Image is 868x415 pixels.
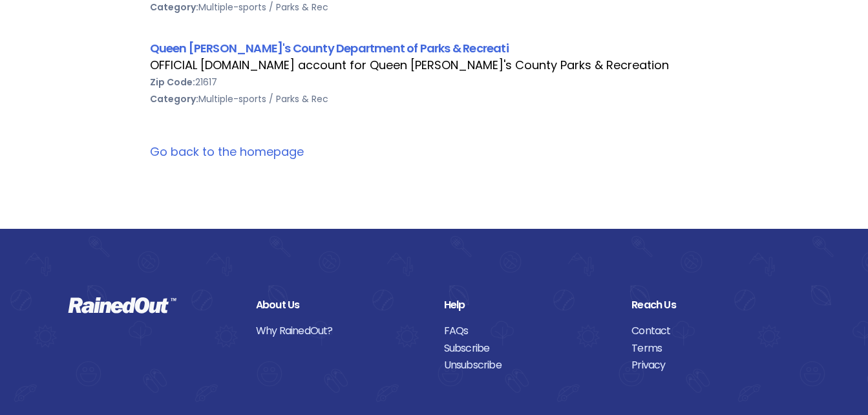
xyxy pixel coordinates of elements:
b: Zip Code: [150,76,195,89]
a: Queen [PERSON_NAME]'s County Department of Parks & Recreati [150,40,509,56]
div: About Us [256,297,425,314]
a: Privacy [631,357,800,374]
a: Why RainedOut? [256,323,425,339]
a: Terms [631,340,800,357]
div: 21617 [150,74,719,90]
a: Subscribe [444,340,613,357]
div: Multiple-sports / Parks & Rec [150,90,719,107]
div: Queen [PERSON_NAME]'s County Department of Parks & Recreati [150,39,719,57]
div: Reach Us [631,297,800,314]
a: Go back to the homepage [150,144,304,160]
a: FAQs [444,323,613,339]
div: Help [444,297,613,314]
b: Category: [150,92,198,105]
div: OFFICIAL [DOMAIN_NAME] account for Queen [PERSON_NAME]'s County Parks & Recreation [150,57,719,74]
a: Contact [631,323,800,339]
a: Unsubscribe [444,357,613,374]
b: Category: [150,1,198,14]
